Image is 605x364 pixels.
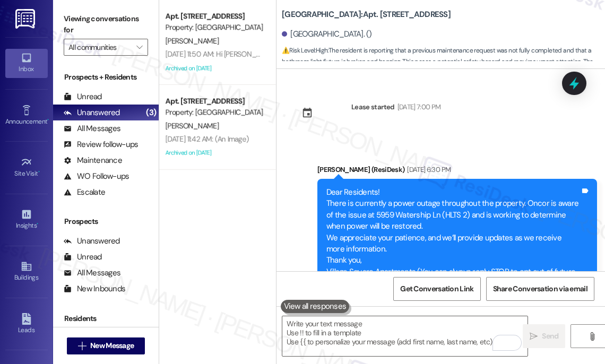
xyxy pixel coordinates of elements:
b: [GEOGRAPHIC_DATA]: Apt. [STREET_ADDRESS] [282,9,451,20]
div: Unread [64,252,102,263]
span: Share Conversation via email [493,283,587,294]
div: Unread [64,91,102,102]
div: Archived on [DATE] [165,62,265,75]
span: [PERSON_NAME] [166,36,219,46]
div: Prospects + Residents [53,72,159,83]
span: New Message [90,340,134,351]
div: Escalate [64,187,105,198]
a: Buildings [5,257,48,286]
span: : The resident is reporting that a previous maintenance request was not fully completed and that ... [282,45,605,79]
a: Leads [5,310,48,339]
div: Property: [GEOGRAPHIC_DATA] [166,22,264,33]
div: All Messages [64,267,120,279]
a: Site Visit • [5,153,48,182]
div: [PERSON_NAME] (ResiDesk) [317,164,597,179]
a: Inbox [5,49,48,77]
button: Get Conversation Link [393,277,480,301]
i:  [78,342,86,350]
span: [PERSON_NAME] [166,121,219,131]
span: • [37,220,38,228]
div: Apt. [STREET_ADDRESS] [166,11,264,22]
span: • [38,168,40,176]
img: ResiDesk Logo [15,9,37,29]
div: Prospects [53,216,159,227]
div: New Inbounds [64,283,125,294]
div: Dear Residents! There is currently a power outage throughout the property. Oncor is aware of the ... [326,187,580,289]
div: Residents [53,313,159,324]
div: Archived on [DATE] [165,146,265,160]
i:  [530,332,538,341]
div: Unanswered [64,107,120,118]
div: [DATE] 7:00 PM [395,101,441,112]
div: [DATE] 11:42 AM: (An Image) [166,134,248,144]
div: Property: [GEOGRAPHIC_DATA] [166,107,264,118]
button: New Message [67,337,145,354]
span: Send [542,331,558,342]
a: Insights • [5,205,48,234]
i:  [136,43,142,51]
button: Share Conversation via email [486,277,594,301]
span: Get Conversation Link [400,283,473,294]
div: Apt. [STREET_ADDRESS] [166,96,264,107]
div: (3) [143,105,159,121]
button: Send [523,324,565,348]
strong: ⚠️ Risk Level: High [282,46,327,55]
label: Viewing conversations for [64,11,148,39]
div: Review follow-ups [64,139,138,150]
div: Lease started [351,101,395,112]
div: WO Follow-ups [64,171,129,182]
div: [DATE] 6:30 PM [404,164,451,175]
textarea: To enrich screen reader interactions, please activate Accessibility in Grammarly extension settings [282,316,528,356]
div: Unanswered [64,236,120,247]
div: Maintenance [64,155,122,166]
span: • [47,116,49,124]
input: All communities [68,39,131,56]
i:  [588,332,596,341]
div: [GEOGRAPHIC_DATA]. () [282,29,372,40]
div: All Messages [64,123,120,134]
